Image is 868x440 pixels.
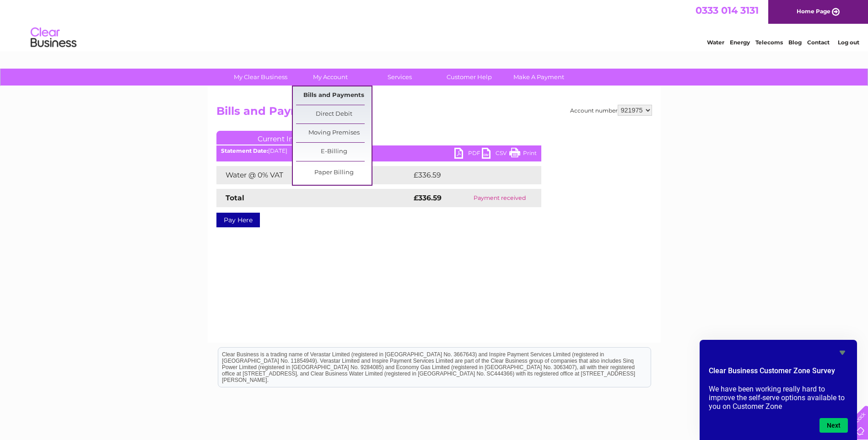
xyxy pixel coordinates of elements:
a: Energy [730,39,750,46]
div: Clear Business Customer Zone Survey [709,347,848,433]
a: Customer Help [431,69,507,86]
h2: Bills and Payments [216,105,652,122]
img: logo.png [30,24,77,52]
a: Paper Billing [296,164,372,182]
a: Bills and Payments [296,86,372,105]
a: 0333 014 3131 [695,5,759,16]
b: Statement Date: [221,147,268,154]
td: Water @ 0% VAT [216,166,411,184]
a: Water [707,39,724,46]
a: E-Billing [296,143,372,161]
strong: £336.59 [414,193,442,202]
a: Moving Premises [296,124,372,142]
p: We have been working really hard to improve the self-serve options available to you on Customer Zone [709,385,848,411]
strong: Total [226,193,244,202]
h2: Clear Business Customer Zone Survey [709,365,848,381]
a: CSV [482,148,509,161]
a: My Clear Business [223,69,298,86]
a: Telecoms [755,39,783,46]
div: Account number [570,105,652,116]
a: Current Invoice [216,131,354,145]
a: Log out [838,39,859,46]
button: Next question [819,418,848,433]
a: PDF [454,148,482,161]
a: My Account [292,69,368,86]
a: Contact [807,39,830,46]
a: Blog [788,39,802,46]
a: Services [362,69,437,86]
a: Print [509,148,537,161]
div: Clear Business is a trading name of Verastar Limited (registered in [GEOGRAPHIC_DATA] No. 3667643... [218,5,651,44]
a: Direct Debit [296,105,372,123]
td: Payment received [458,189,541,207]
div: [DATE] [216,148,541,154]
td: £336.59 [411,166,525,184]
a: Make A Payment [501,69,577,86]
button: Hide survey [837,347,848,358]
a: Pay Here [216,213,260,227]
